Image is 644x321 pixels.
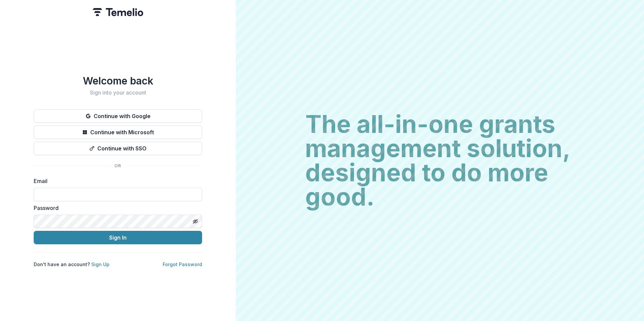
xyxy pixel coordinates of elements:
button: Continue with Microsoft [34,126,202,139]
p: Don't have an account? [34,261,109,268]
label: Password [34,204,198,212]
h1: Welcome back [34,75,202,87]
button: Toggle password visibility [190,216,201,227]
button: Continue with SSO [34,142,202,155]
label: Email [34,177,198,185]
button: Sign In [34,231,202,244]
button: Continue with Google [34,109,202,123]
a: Sign Up [91,261,109,267]
img: Temelio [93,8,143,16]
a: Forgot Password [163,261,202,267]
h2: Sign into your account [34,90,202,96]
